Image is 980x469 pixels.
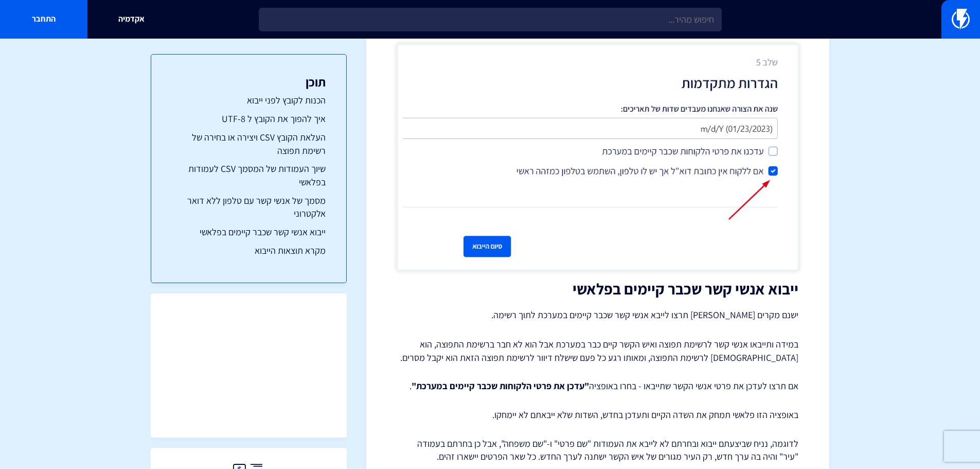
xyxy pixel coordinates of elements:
h3: תוכן [172,75,326,89]
a: הכנות לקובץ לפני ייבוא [172,94,326,107]
strong: "עדכן את פרטי הלקוחות שכבר קיימים במערכת" [412,380,589,392]
a: מסמך של אנשי קשר עם טלפון ללא דואר אלקטרוני [172,194,326,220]
a: איך להפוך את הקובץ ל UTF-8 [172,112,326,126]
p: באופציה הזו פלאשי תמחק את השדה הקיים ותעדכן בחדש, השדות שלא ייבאתם לא יימחקו. [397,408,798,422]
p: לדוגמה, נניח שביצעתם ייבוא ובחרתם לא לייבא את העמודות "שם פרטי" ו-"שם משפחה", אבל כן בחרתם בעמודה... [397,437,798,463]
p: אם תרצו לעדכן את פרטי אנשי הקשר שתייבאו - בחרו באופציה . [397,379,798,393]
a: ייבוא אנשי קשר שכבר קיימים בפלאשי [172,225,326,239]
a: העלאת הקובץ CSV ויצירה או בחירה של רשימת תפוצה [172,131,326,157]
h2: ייבוא אנשי קשר שכבר קיימים בפלאשי [397,281,798,298]
input: חיפוש מהיר... [259,8,722,31]
a: מקרא תוצאות הייבוא [172,244,326,257]
p: ישנם מקרים [PERSON_NAME] תרצו לייבא אנשי קשר שכבר קיימים במערכת לתוך רשימה. [397,308,798,322]
a: שיוך העמודות של המסמך CSV לעמודות בפלאשי [172,162,326,188]
p: במידה ותייבאו אנשי קשר לרשימת תפוצה ואיש הקשר קיים כבר במערכת אבל הוא לא חבר ברשימת התפוצה, הוא [... [397,338,798,364]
